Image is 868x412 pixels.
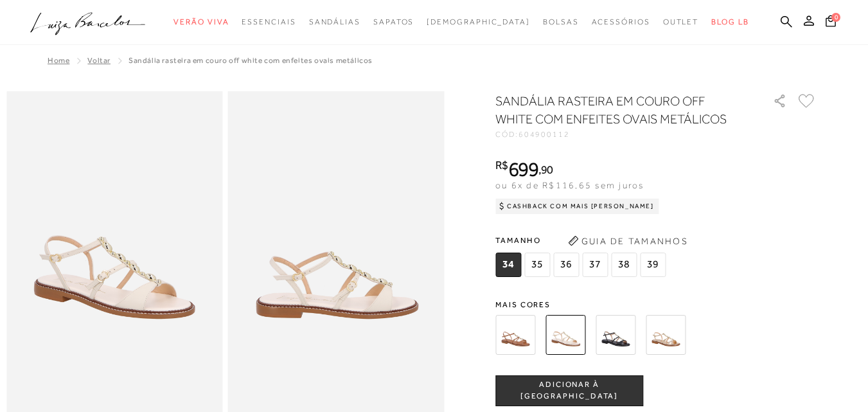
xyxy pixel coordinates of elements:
a: noSubCategoriesText [427,10,530,34]
span: Mais cores [495,301,817,309]
span: Tamanho [495,231,669,250]
img: SANDÁLIA RASTEIRA EM COURO CARAMELO COM ENFEITES OVAIS METÁLICOS [495,315,535,355]
span: 39 [640,253,666,277]
button: 0 [822,14,840,31]
a: categoryNavScreenReaderText [173,10,229,34]
span: 35 [524,253,550,277]
span: 90 [541,163,553,176]
span: ADICIONAR À [GEOGRAPHIC_DATA] [496,379,642,402]
div: CÓD: [495,130,752,138]
button: ADICIONAR À [GEOGRAPHIC_DATA] [495,375,643,406]
span: BLOG LB [711,17,748,26]
img: SANDÁLIA RASTEIRA EM COURO PRETO COM ENFEITES OVAIS METÁLICOS [596,315,635,355]
span: SANDÁLIA RASTEIRA EM COURO OFF WHITE COM ENFEITES OVAIS METÁLICOS [128,56,373,65]
span: 37 [582,253,608,277]
a: categoryNavScreenReaderText [543,10,579,34]
a: categoryNavScreenReaderText [242,10,296,34]
span: ou 6x de R$116,65 sem juros [495,180,644,190]
h1: SANDÁLIA RASTEIRA EM COURO OFF WHITE COM ENFEITES OVAIS METÁLICOS [495,92,736,128]
span: 604900112 [518,130,570,139]
a: categoryNavScreenReaderText [663,10,699,34]
span: 699 [508,157,538,181]
img: SANDÁLIA RASTEIRA METALIZADA OURO COM ENFEITES OVAIS METÁLICOS [646,315,686,355]
span: [DEMOGRAPHIC_DATA] [427,17,530,26]
span: 38 [611,253,637,277]
img: SANDÁLIA RASTEIRA EM COURO OFF WHITE COM ENFEITES OVAIS METÁLICOS [545,315,585,355]
span: Acessórios [592,17,650,26]
span: 34 [495,253,521,277]
a: Voltar [87,56,111,65]
a: categoryNavScreenReaderText [373,10,414,34]
span: 0 [831,13,840,22]
span: Sapatos [373,17,414,26]
a: categoryNavScreenReaderText [592,10,650,34]
i: , [538,164,553,175]
a: BLOG LB [711,10,748,34]
span: Bolsas [543,17,579,26]
button: Guia de Tamanhos [563,231,692,251]
span: Sandálias [309,17,360,26]
a: categoryNavScreenReaderText [309,10,360,34]
span: Verão Viva [173,17,229,26]
a: Home [48,56,69,65]
div: Cashback com Mais [PERSON_NAME] [495,199,659,214]
span: Outlet [663,17,699,26]
span: 36 [553,253,579,277]
span: Essenciais [242,17,296,26]
i: R$ [495,159,508,171]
